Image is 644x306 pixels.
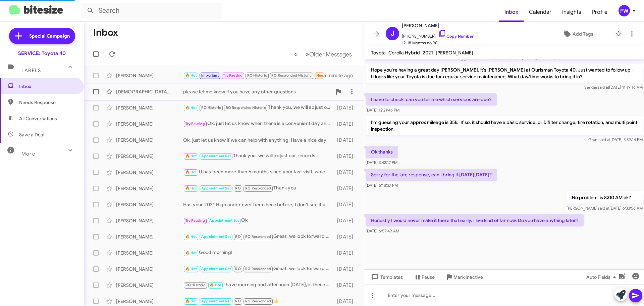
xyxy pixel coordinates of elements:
[598,206,609,211] span: said at
[436,50,473,56] span: [PERSON_NAME]
[116,201,183,208] div: [PERSON_NAME]
[584,85,643,90] span: Sender [DATE] 11:19:16 AM
[183,168,334,176] div: It has been more than 6 months since your last visit, which is recommended by [PERSON_NAME].
[366,116,643,135] p: I'm guessing your approx mileage is 35k. If so, it should have a basic service, oil & filter chan...
[183,137,334,143] div: Ok, just let us know if we can help with anything. Have a nice day!
[116,233,183,240] div: [PERSON_NAME]
[19,83,76,90] span: Inbox
[116,88,183,95] div: [DEMOGRAPHIC_DATA][PERSON_NAME]
[371,50,386,56] span: Toyota
[116,169,183,176] div: [PERSON_NAME]
[334,298,359,305] div: [DATE]
[334,250,359,256] div: [DATE]
[185,105,197,110] span: 🔥 Hot
[21,151,35,157] span: More
[366,93,497,105] p: I have to check, can you tell me which services are due?
[21,68,41,74] span: Labels
[201,154,231,158] span: Appointment Set
[294,50,298,58] span: «
[235,267,240,271] span: RO
[247,73,267,78] span: RO Historic
[309,51,352,58] span: Older Messages
[334,185,359,192] div: [DATE]
[334,104,359,111] div: [DATE]
[183,120,334,128] div: Ok, just let us know when there is a convenient day and time for you.
[183,201,334,208] div: Has your 2021 Highlander ever been here before, I don't see it under your name or number?
[245,234,271,239] span: RO Responded
[366,160,397,165] span: [DATE] 3:42:17 PM
[402,30,474,40] span: [PHONE_NUMBER]
[185,170,197,174] span: 🔥 Hot
[290,47,302,61] button: Previous
[183,72,323,79] div: Honestly I would never make it there that early. I live kind of far now. Do you have anything later?
[226,105,266,110] span: RO Responded Historic
[245,299,271,303] span: RO Responded
[366,183,398,188] span: [DATE] 6:18:37 PM
[366,146,398,158] p: Ok thanks
[422,271,435,283] span: Pause
[567,206,643,211] span: [PERSON_NAME] [DATE] 6:33:56 AM
[557,2,587,22] a: Insights
[586,271,619,283] span: Auto Fields
[209,218,239,223] span: Appointment Set
[316,73,345,78] span: Needs Response
[573,28,593,40] span: Add Tags
[185,299,197,303] span: 🔥 Hot
[19,115,57,122] span: All Conversations
[334,282,359,289] div: [DATE]
[185,73,197,78] span: 🔥 Hot
[306,50,309,58] span: »
[81,3,222,19] input: Search
[116,137,183,143] div: [PERSON_NAME]
[588,137,643,142] span: Grant [DATE] 3:39:14 PM
[499,2,524,22] span: Inbox
[201,299,231,303] span: Appointment Set
[183,152,334,160] div: Thank you, we will adjust our records.
[29,33,70,39] span: Special Campaign
[334,217,359,224] div: [DATE]
[391,28,394,39] span: J
[183,184,334,192] div: Thank you
[235,234,240,239] span: RO
[185,218,205,223] span: Try Pausing
[116,217,183,224] div: [PERSON_NAME]
[366,107,399,113] span: [DATE] 12:21:46 PM
[116,72,183,79] div: [PERSON_NAME]
[364,271,408,283] button: Templates
[93,27,118,38] h1: Inbox
[271,73,312,78] span: RO Responded Historic
[597,85,609,90] span: said at
[185,234,197,239] span: 🔥 Hot
[116,282,183,289] div: [PERSON_NAME]
[453,271,483,283] span: Mark Inactive
[366,64,643,83] p: Hope you're having a great day [PERSON_NAME]. it's [PERSON_NAME] at Ourisman Toyota 40. Just want...
[116,153,183,160] div: [PERSON_NAME]
[185,186,197,190] span: 🔥 Hot
[210,283,221,287] span: 🔥 Hot
[366,214,584,226] p: Honestly I would never make it there that early. I live kind of far now. Do you have anything later?
[334,121,359,127] div: [DATE]
[619,5,630,16] div: FW
[116,266,183,272] div: [PERSON_NAME]
[613,5,637,16] button: FW
[323,72,359,79] div: a minute ago
[290,47,356,61] nav: Page navigation example
[245,186,271,190] span: RO Responded
[185,122,205,126] span: Try Pausing
[599,137,610,142] span: said at
[201,234,231,239] span: Appointment Set
[183,281,334,289] div: I have morning and afternoon [DATE], is there a time you would prefer? Also, would you prefer to ...
[183,233,334,241] div: Great, we look forward to seeing you [DATE][DATE] 9:40
[334,153,359,160] div: [DATE]
[581,271,624,283] button: Auto Fields
[116,298,183,305] div: [PERSON_NAME]
[334,201,359,208] div: [DATE]
[334,233,359,240] div: [DATE]
[201,105,221,110] span: RO Historic
[19,131,44,138] span: Save a Deal
[9,28,75,44] a: Special Campaign
[183,249,334,257] div: Good morning!
[185,283,205,287] span: RO Historic
[524,2,557,22] a: Calendar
